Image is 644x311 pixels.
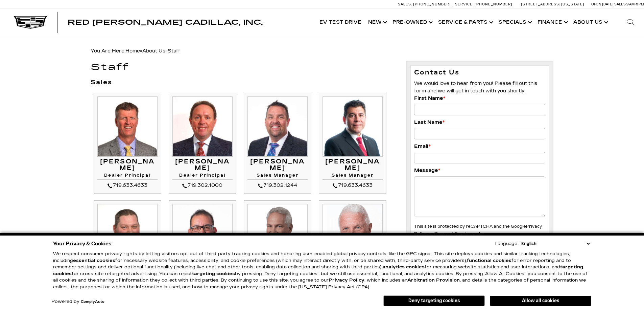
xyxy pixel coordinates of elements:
[172,181,233,190] div: 719.302.1000
[591,2,614,6] span: Open [DATE]
[316,9,365,36] a: EV Test Drive
[97,204,158,264] img: Ryan Gainer
[475,2,512,6] span: [PHONE_NUMBER]
[247,173,308,180] h4: Sales Manager
[414,69,546,76] h3: Contact Us
[81,300,104,304] a: ComplyAuto
[247,96,308,157] img: Leif Clinard
[435,231,471,236] a: Terms of Service
[323,181,383,190] div: 719.633.4633
[520,240,591,247] select: Language Select
[383,295,485,306] button: Deny targeting cookies
[97,173,158,180] h4: Dealer Principal
[192,271,235,276] strong: targeting cookies
[414,167,440,174] label: Message
[467,258,511,263] strong: functional cookies
[365,9,389,36] a: New
[407,277,460,283] strong: Arbitration Provision
[614,2,626,6] span: Sales:
[51,299,104,304] div: Powered by
[125,48,180,54] span: »
[414,224,542,236] small: This site is protected by reCAPTCHA and the Google and apply.
[414,119,445,126] label: Last Name
[413,2,451,6] span: [PHONE_NUMBER]
[247,158,308,172] h3: [PERSON_NAME]
[172,158,233,172] h3: [PERSON_NAME]
[168,48,180,54] span: Staff
[142,48,180,54] span: »
[91,48,180,54] span: You Are Here:
[398,2,412,6] span: Sales:
[323,204,383,264] img: Jim Williams
[495,242,518,246] div: Language:
[534,9,570,36] a: Finance
[455,2,474,6] span: Service:
[142,48,165,54] a: About Us
[495,9,534,36] a: Specials
[323,158,383,172] h3: [PERSON_NAME]
[73,258,115,263] strong: essential cookies
[125,48,140,54] a: Home
[172,204,233,264] img: Gil Archuleta
[382,264,425,270] strong: analytics cookies
[14,16,47,29] img: Cadillac Dark Logo with Cadillac White Text
[53,264,583,276] strong: targeting cookies
[172,96,233,157] img: Thom Buckley
[68,18,263,26] span: Red [PERSON_NAME] Cadillac, Inc.
[414,95,445,102] label: First Name
[398,2,453,6] a: Sales: [PHONE_NUMBER]
[323,173,383,180] h4: Sales Manager
[97,181,158,190] div: 719.633.4633
[247,181,308,190] div: 719.302.1244
[53,239,112,248] span: Your Privacy & Cookies
[521,2,585,6] a: [STREET_ADDRESS][US_STATE]
[91,46,554,56] div: Breadcrumbs
[323,96,383,157] img: Matt Canales
[389,9,435,36] a: Pre-Owned
[329,277,364,283] a: Privacy Policy
[172,173,233,180] h4: Dealer Principal
[68,19,263,26] a: Red [PERSON_NAME] Cadillac, Inc.
[453,2,514,6] a: Service: [PHONE_NUMBER]
[626,2,644,6] span: 9 AM-6 PM
[247,204,308,264] img: Bruce Bettke
[490,296,591,306] button: Allow all cookies
[97,96,158,157] img: Mike Jorgensen
[91,79,396,86] h3: Sales
[414,143,431,150] label: Email
[570,9,610,36] a: About Us
[91,63,396,72] h1: Staff
[414,81,537,94] span: We would love to hear from you! Please fill out this form and we will get in touch with you shortly.
[97,158,158,172] h3: [PERSON_NAME]
[53,251,591,290] p: We respect consumer privacy rights by letting visitors opt out of third-party tracking cookies an...
[435,9,495,36] a: Service & Parts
